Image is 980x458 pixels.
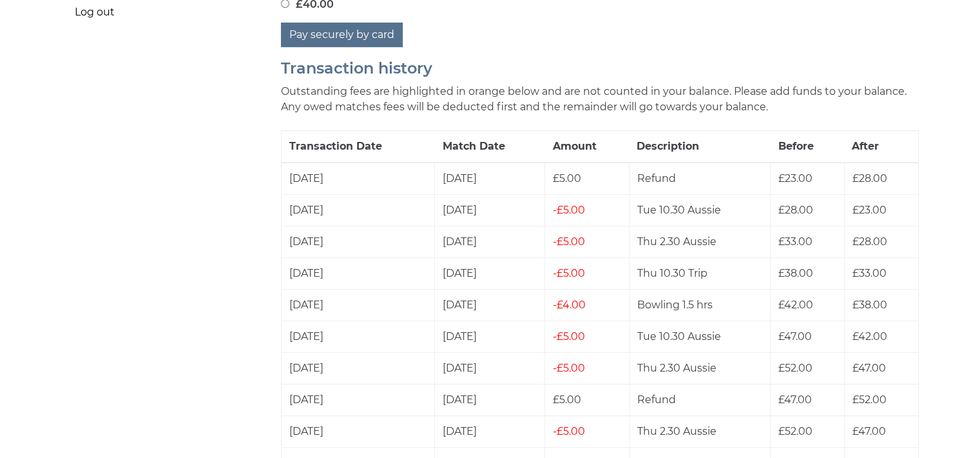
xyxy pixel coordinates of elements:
[778,330,812,343] span: £47.00
[281,321,435,352] td: [DATE]
[281,60,919,77] h2: Transaction history
[553,235,585,248] span: £5.00
[778,204,813,216] span: £28.00
[844,130,918,163] th: After
[629,415,770,447] td: Thu 2.30 Aussie
[435,163,545,195] td: [DATE]
[281,84,919,115] p: Outstanding fees are highlighted in orange below and are not counted in your balance. Please add ...
[281,289,435,321] td: [DATE]
[435,289,545,321] td: [DATE]
[435,321,545,352] td: [DATE]
[553,362,585,374] span: £5.00
[629,289,770,321] td: Bowling 1.5 hrs
[281,23,403,47] button: Pay securely by card
[852,267,887,279] span: £33.00
[778,235,812,248] span: £33.00
[778,299,813,311] span: £42.00
[778,362,812,374] span: £52.00
[435,194,545,226] td: [DATE]
[435,130,545,163] th: Match Date
[852,172,887,184] span: £28.00
[281,130,435,163] th: Transaction Date
[545,130,629,163] th: Amount
[435,257,545,289] td: [DATE]
[852,299,887,311] span: £38.00
[778,393,812,406] span: £47.00
[435,226,545,257] td: [DATE]
[629,321,770,352] td: Tue 10.30 Aussie
[852,204,887,216] span: £23.00
[281,163,435,195] td: [DATE]
[553,330,585,343] span: £5.00
[852,235,887,248] span: £28.00
[778,172,812,184] span: £23.00
[281,194,435,226] td: [DATE]
[852,362,886,374] span: £47.00
[629,352,770,384] td: Thu 2.30 Aussie
[629,194,770,226] td: Tue 10.30 Aussie
[435,352,545,384] td: [DATE]
[553,299,586,311] span: £4.00
[553,425,585,437] span: £5.00
[553,204,585,216] span: £5.00
[281,384,435,415] td: [DATE]
[281,226,435,257] td: [DATE]
[553,267,585,279] span: £5.00
[435,415,545,447] td: [DATE]
[281,415,435,447] td: [DATE]
[553,393,581,406] span: £5.00
[771,130,845,163] th: Before
[629,257,770,289] td: Thu 10.30 Trip
[629,226,770,257] td: Thu 2.30 Aussie
[778,425,812,437] span: £52.00
[629,163,770,195] td: Refund
[629,384,770,415] td: Refund
[281,352,435,384] td: [DATE]
[852,425,886,437] span: £47.00
[629,130,770,163] th: Description
[281,257,435,289] td: [DATE]
[778,267,813,279] span: £38.00
[852,393,887,406] span: £52.00
[852,330,887,343] span: £42.00
[553,172,581,184] span: £5.00
[435,384,545,415] td: [DATE]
